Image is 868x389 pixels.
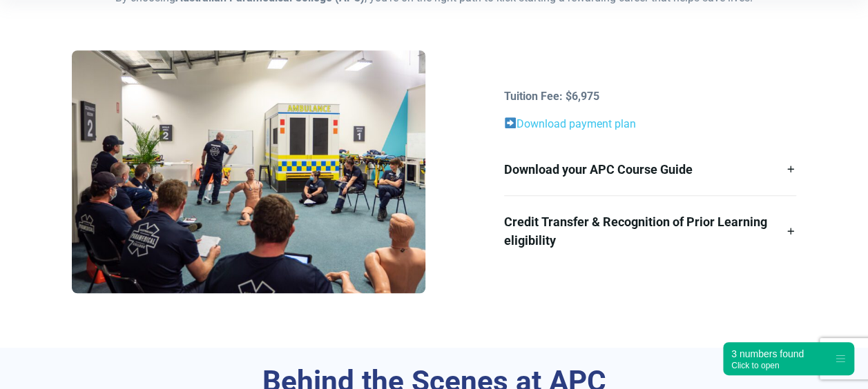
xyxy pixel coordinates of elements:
a: Download payment plan [517,117,636,130]
strong: Tuition Fee: $6,975 [504,90,599,103]
a: Download your APC Course Guide [504,143,796,195]
a: Credit Transfer & Recognition of Prior Learning eligibility [504,196,796,266]
img: ➡️ [505,117,516,128]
